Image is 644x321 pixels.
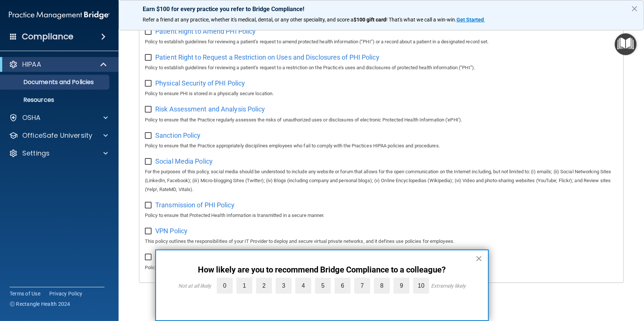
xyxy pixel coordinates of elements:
span: Risk Assessment and Analysis Policy [155,105,265,113]
label: 0 [217,278,233,294]
p: Documents and Policies [5,78,106,86]
img: PMB logo [9,8,110,23]
h4: Compliance [22,31,73,42]
p: This policy outlines the responsibilities of your IT Provider to deploy and secure virtual privat... [145,237,618,246]
label: 9 [394,278,409,294]
p: OfficeSafe University [22,131,92,140]
p: Policy to ensure that Protected Health Information is transmitted in a secure manner. [145,211,618,220]
a: Privacy Policy [49,290,83,297]
label: 7 [354,278,370,294]
button: Open Resource Center [615,33,637,55]
strong: Get Started [457,17,484,23]
label: 3 [276,278,292,294]
span: Refer a friend at any practice, whether it's medical, dental, or any other speciality, and score a [143,17,353,23]
p: Policy to establish guidelines for reviewing a patient’s request to amend protected health inform... [145,37,618,46]
p: Earn $100 for every practice you refer to Bridge Compliance! [143,6,620,13]
span: VPN Policy [155,227,187,235]
label: 5 [315,278,331,294]
strong: $100 gift card [353,17,386,23]
label: 10 [413,278,429,294]
p: For the purposes of this policy, social media should be understood to include any website or foru... [145,167,618,194]
span: Patient Right to Request a Restriction on Uses and Disclosures of PHI Policy [155,53,379,61]
div: Not at all likely [178,283,211,289]
p: Resources [5,96,106,104]
p: Policy to ensure that the Practice appropriately disciplines employees who fail to comply with th... [145,141,618,150]
p: Policy to ensure reasonable safeguards to protect the confidentiality of electronic protected hea... [145,263,618,272]
button: Close [631,3,638,14]
span: Transmission of PHI Policy [155,201,235,209]
div: Extremely likely [431,283,466,289]
button: Close [475,253,482,264]
p: Policy to ensure PHI is stored in a physically secure location. [145,89,618,98]
a: Terms of Use [10,290,40,297]
p: How likely are you to recommend Bridge Compliance to a colleague? [171,265,473,275]
span: Sanction Policy [155,131,201,139]
p: HIPAA [22,60,41,69]
p: Policy to ensure that the Practice regularly assesses the risks of unauthorized uses or disclosur... [145,116,618,124]
label: 1 [236,278,252,294]
label: 4 [295,278,311,294]
span: Physical Security of PHI Policy [155,79,245,87]
label: 8 [374,278,390,294]
label: 6 [335,278,351,294]
span: Patient Right to Amend PHI Policy [155,27,256,35]
span: Ⓒ Rectangle Health 2024 [10,300,70,308]
span: Social Media Policy [155,157,213,165]
p: Settings [22,149,50,158]
label: 2 [256,278,272,294]
p: Policy to establish guidelines for reviewing a patient’s request to a restriction on the Practice... [145,63,618,72]
p: OSHA [22,113,41,122]
span: ! That's what we call a win-win. [386,17,457,23]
